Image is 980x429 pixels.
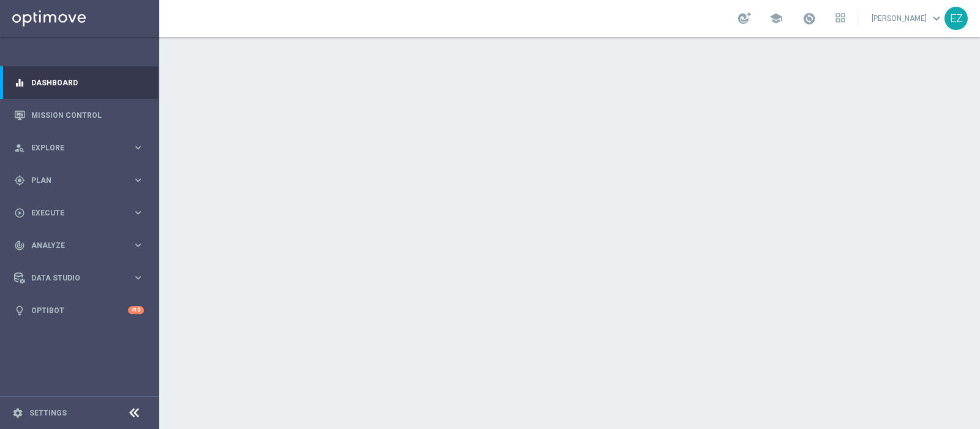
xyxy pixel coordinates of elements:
div: Dashboard [14,66,144,99]
a: Settings [29,409,67,417]
div: Plan [14,175,132,186]
i: lightbulb [14,305,25,316]
div: Execute [14,207,132,218]
button: Mission Control [13,110,145,120]
a: Mission Control [31,99,144,131]
a: [PERSON_NAME]keyboard_arrow_down [870,9,944,28]
div: EZ [944,7,968,30]
i: play_circle_outline [14,207,25,218]
i: equalizer [14,77,25,88]
i: keyboard_arrow_right [132,239,144,251]
button: person_search Explore keyboard_arrow_right [13,143,145,153]
i: settings [12,408,23,419]
div: Analyze [14,240,132,251]
a: Optibot [31,294,128,327]
i: track_changes [14,240,25,251]
span: Explore [31,144,132,152]
a: Dashboard [31,66,144,99]
button: lightbulb Optibot +10 [13,306,145,315]
i: gps_fixed [14,175,25,186]
span: Plan [31,177,132,184]
span: keyboard_arrow_down [930,12,943,25]
div: Optibot [14,294,144,327]
button: play_circle_outline Execute keyboard_arrow_right [13,208,145,218]
i: keyboard_arrow_right [132,174,144,186]
span: Analyze [31,242,132,249]
span: Data Studio [31,274,132,282]
i: keyboard_arrow_right [132,142,144,153]
span: Execute [31,209,132,217]
button: gps_fixed Plan keyboard_arrow_right [13,176,145,185]
div: +10 [128,306,144,314]
button: Data Studio keyboard_arrow_right [13,273,145,283]
i: keyboard_arrow_right [132,207,144,218]
div: Explore [14,142,132,153]
i: keyboard_arrow_right [132,272,144,284]
button: equalizer Dashboard [13,78,145,88]
button: track_changes Analyze keyboard_arrow_right [13,241,145,250]
span: school [769,12,783,25]
div: Data Studio [14,272,132,284]
div: Mission Control [14,99,144,131]
i: person_search [14,142,25,153]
